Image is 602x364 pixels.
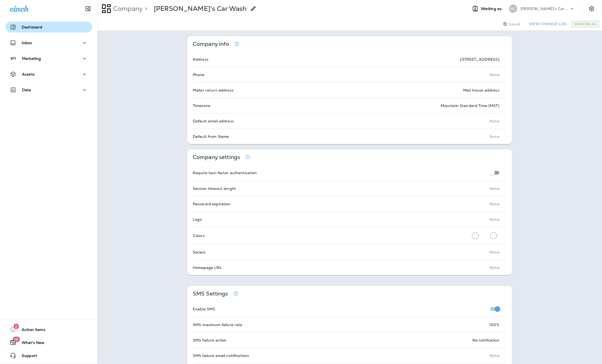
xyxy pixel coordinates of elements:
p: None [489,265,499,270]
p: SMS failure email notifications [193,353,249,358]
p: Company settings [193,155,240,160]
button: Marketing [5,53,92,64]
p: None [489,250,499,254]
p: [PERSON_NAME]'s Car Wash [154,5,247,13]
span: Action Items [16,327,45,334]
p: Mountain Standard Time (MST) [441,103,499,108]
p: Assets [22,72,35,76]
p: Colors [193,233,205,238]
span: 2 [14,324,19,329]
div: Benny's Car Wash [154,5,247,13]
p: 100 % [489,323,499,327]
p: Company info [193,42,229,46]
p: No notification [472,338,499,342]
div: BC [509,5,517,13]
p: Require two-factor authentication [193,171,257,175]
p: Company [111,5,143,13]
p: None [489,134,499,139]
button: Assets [5,69,92,80]
p: Mailer return address [193,88,234,92]
button: Collapse Sidebar [80,3,96,14]
p: [STREET_ADDRESS] [460,57,499,61]
p: Logo [193,217,202,222]
button: Primary Color [470,230,481,242]
p: None [489,217,499,222]
p: Marketing [22,56,41,61]
p: > [143,5,147,13]
p: None [489,186,499,191]
button: Inbox [5,37,92,48]
p: SMS maximum failure rate [193,323,242,327]
button: Secondary Color [488,230,499,242]
p: Mail house address [463,88,499,92]
button: 19What's New [5,337,92,348]
p: SMS failure action [193,338,227,342]
span: Working as: [481,6,504,11]
div: Working As [572,21,599,27]
p: Socials [193,250,205,254]
p: None [489,202,499,206]
p: None [489,73,499,77]
p: Default email address [193,119,234,123]
button: Support [5,350,92,361]
button: 2Action Items [5,324,92,335]
span: 19 [12,337,20,342]
button: Dashboard [5,22,92,32]
p: Timezone [193,103,210,108]
button: Data [5,84,92,95]
p: Default from Name [193,134,229,139]
p: [PERSON_NAME]'s Car Wash [521,6,569,11]
p: None [489,353,499,358]
p: SMS Settings [193,291,228,296]
p: Data [22,88,31,92]
p: Password expiration [193,202,231,206]
span: Support [16,353,37,360]
p: Phone [193,73,205,77]
span: What's New [16,340,44,347]
button: View Change Log [527,20,569,28]
p: None [489,119,499,123]
span: Saved [509,22,521,26]
button: Settings [587,4,597,14]
p: Homepage URL [193,265,222,270]
p: Session timeout length [193,186,236,191]
p: Address [193,57,208,61]
p: Inbox [22,41,32,45]
p: Enable SMS [193,307,215,311]
p: Dashboard [22,25,42,29]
